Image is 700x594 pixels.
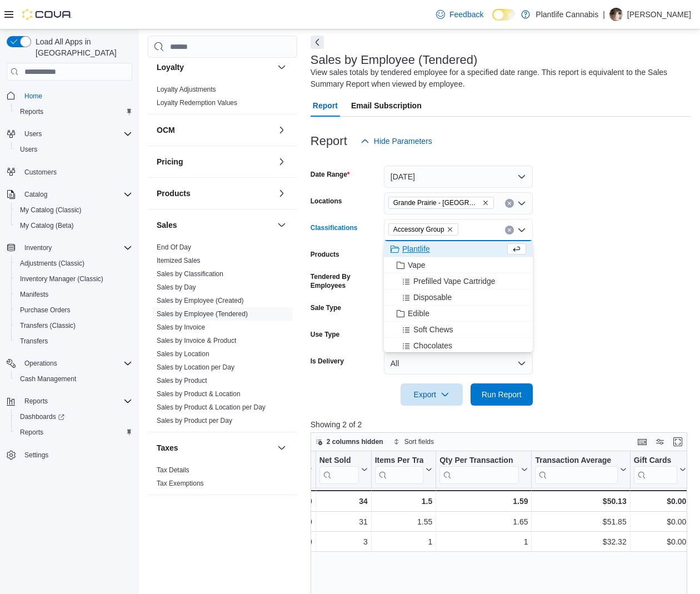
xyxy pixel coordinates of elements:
div: 1.65 [439,516,528,529]
button: Settings [2,447,137,463]
a: My Catalog (Classic) [16,203,86,217]
div: Net Sold [319,456,358,484]
button: Catalog [2,187,137,202]
button: Export [401,383,463,406]
div: Qty Per Transaction [439,456,519,484]
div: $0.00 [633,516,686,529]
span: Manifests [20,290,48,299]
button: Inventory Manager (Classic) [11,271,137,287]
h3: Sales [157,219,177,231]
button: Cash Management [11,371,137,387]
img: Cova [22,9,72,20]
span: Sales by Product [157,376,207,385]
span: Operations [24,359,57,368]
button: Enter fullscreen [671,435,684,448]
span: Purchase Orders [20,306,71,315]
div: 1.59 [439,495,528,508]
div: $0.00 [633,495,686,508]
button: Clear input [505,199,514,208]
button: Chocolates [384,338,533,354]
a: Manifests [16,288,53,301]
button: Reports [2,393,137,409]
span: Settings [24,451,48,460]
button: Manifests [11,287,137,302]
a: End Of Day [157,243,191,251]
a: Reports [16,426,48,439]
button: Reports [11,425,137,440]
span: Sales by Invoice & Product [157,336,236,345]
button: Adjustments (Classic) [11,256,137,271]
span: Inventory [24,243,52,252]
span: Adjustments (Classic) [16,257,132,270]
span: Sales by Location [157,350,209,358]
span: My Catalog (Beta) [16,219,132,232]
div: $50.13 [535,495,626,508]
label: Sale Type [311,303,341,312]
button: OCM [275,123,288,137]
button: Close list of options [517,226,526,234]
span: Soft Chews [413,324,453,335]
div: Zach MacDonald [609,8,623,21]
button: OCM [157,124,273,136]
a: My Catalog (Beta) [16,219,78,232]
span: Purchase Orders [16,303,132,317]
button: Transfers (Classic) [11,318,137,333]
a: Feedback [432,3,488,26]
div: $32.32 [535,536,626,549]
span: Vape [408,259,426,271]
p: Plantlife Cannabis [536,8,598,21]
span: Inventory Manager (Classic) [16,272,132,286]
label: Locations [311,197,342,206]
a: Inventory Manager (Classic) [16,272,108,286]
span: Prefilled Vape Cartridge [413,276,496,287]
span: 2 columns hidden [327,437,383,446]
button: [DATE] [384,166,533,188]
span: Reports [16,426,132,439]
button: Pricing [157,156,273,167]
button: Reports [20,395,52,408]
span: Sales by Classification [157,269,223,278]
button: Users [2,126,137,142]
span: Operations [20,357,132,370]
div: Taxes [148,463,297,495]
span: Sales by Location per Day [157,363,234,372]
a: Sales by Invoice [157,323,205,331]
h3: Report [311,134,347,148]
button: All [384,352,533,375]
a: Sales by Product & Location [157,390,241,398]
a: Customers [20,166,61,179]
span: Dashboards [16,410,132,423]
div: Net Sold [319,456,358,466]
h3: Products [157,188,191,199]
a: Transfers [16,335,52,348]
button: Plantlife [384,241,533,257]
label: Tendered By Employees [311,272,379,290]
span: Plantlife [402,243,430,254]
a: Reports [16,105,48,118]
button: Run Report [471,383,533,406]
div: 31 [319,516,368,529]
button: Operations [20,357,62,370]
button: Sales [275,218,288,232]
div: Sales [148,241,297,432]
span: Sort fields [404,437,434,446]
label: Date Range [311,170,350,179]
span: Sales by Product & Location [157,390,241,398]
button: Next [311,36,324,49]
button: Operations [2,356,137,371]
span: My Catalog (Beta) [20,221,74,230]
span: Manifests [16,288,132,301]
button: Products [275,187,288,200]
div: 1.5 [374,495,432,508]
button: Hide Parameters [356,130,437,152]
button: Loyalty [157,62,273,73]
nav: Complex example [7,83,132,492]
button: Prefilled Vape Cartridge [384,273,533,289]
div: $0.00 [633,536,686,549]
span: Accessory Group [393,224,444,235]
button: My Catalog (Classic) [11,202,137,218]
a: Sales by Product per Day [157,417,232,425]
button: Keyboard shortcuts [636,435,649,448]
span: Edible [408,308,429,319]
